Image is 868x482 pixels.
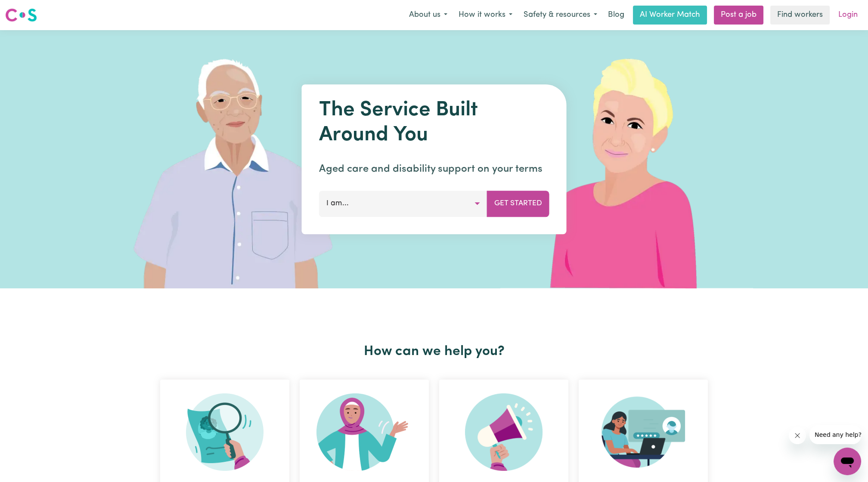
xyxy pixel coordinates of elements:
[789,427,806,444] iframe: Close message
[603,6,629,25] a: Blog
[319,98,549,148] h1: The Service Built Around You
[518,6,603,24] button: Safety & resources
[834,448,861,475] iframe: Button to launch messaging window
[465,393,542,471] img: Refer
[319,161,549,177] p: Aged care and disability support on your terms
[403,6,453,24] button: About us
[809,425,861,444] iframe: Message from company
[5,6,52,13] span: Need any help?
[833,6,863,25] a: Login
[186,393,263,471] img: Search
[155,343,713,360] h2: How can we help you?
[601,393,685,471] img: Provider
[5,7,37,23] img: Careseekers logo
[319,191,487,216] button: I am...
[5,5,37,25] a: Careseekers logo
[453,6,518,24] button: How it works
[316,393,412,471] img: Become Worker
[770,6,830,25] a: Find workers
[714,6,763,25] a: Post a job
[487,191,549,216] button: Get Started
[633,6,707,25] a: AI Worker Match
